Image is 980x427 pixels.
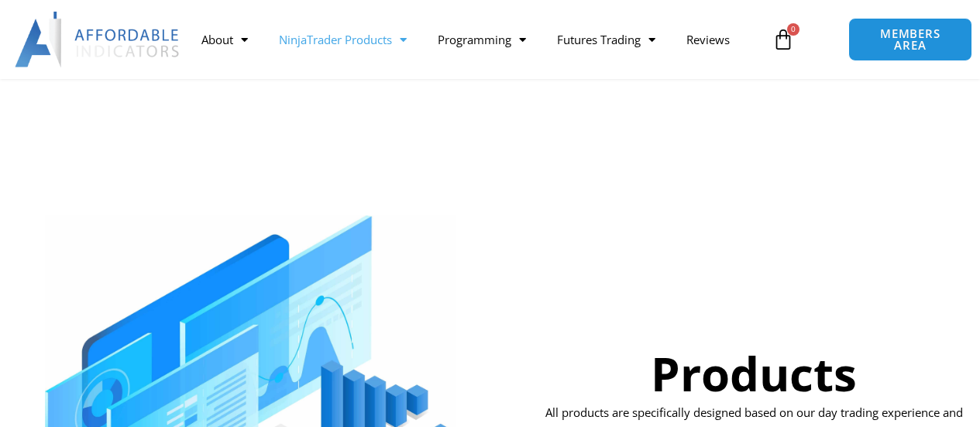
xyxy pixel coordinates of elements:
span: 0 [787,23,799,36]
a: Futures Trading [542,22,671,57]
a: 0 [749,17,817,62]
img: LogoAI | Affordable Indicators – NinjaTrader [15,12,181,67]
a: MEMBERS AREA [848,18,971,61]
nav: Menu [186,22,765,57]
a: Reviews [671,22,745,57]
h1: Products [540,341,968,406]
span: MEMBERS AREA [865,28,955,51]
a: About [186,22,263,57]
a: Programming [422,22,542,57]
a: NinjaTrader Products [263,22,422,57]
